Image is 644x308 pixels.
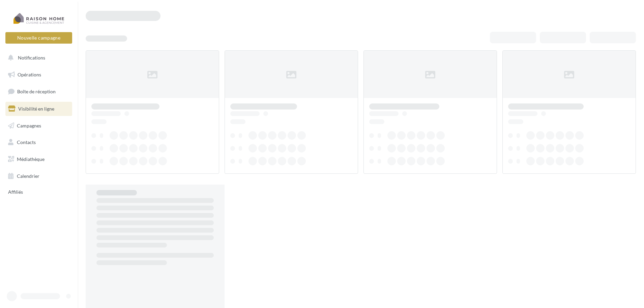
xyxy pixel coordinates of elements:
span: Contacts [17,139,36,145]
span: Visibilité en ligne [18,106,54,112]
a: Boîte de réception [4,84,74,99]
button: Nouvelle campagne [5,32,72,44]
a: Calendrier [4,169,74,183]
a: Contacts [4,135,74,149]
span: Campagnes [17,122,41,128]
a: Opérations [4,68,74,82]
span: Boîte de réception [17,89,56,94]
a: Campagnes [4,119,74,133]
span: Opérations [18,72,41,77]
span: Affiliés [8,189,23,195]
button: Notifications [4,51,71,65]
span: Médiathèque [17,156,45,162]
span: Calendrier [17,173,39,179]
a: Médiathèque [4,152,74,166]
a: Affiliés [4,186,74,198]
span: Notifications [18,55,45,61]
a: Visibilité en ligne [4,102,74,116]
